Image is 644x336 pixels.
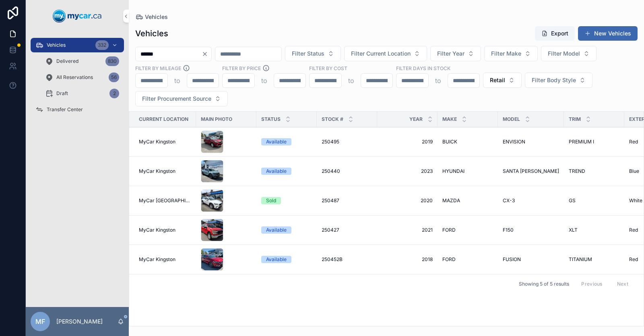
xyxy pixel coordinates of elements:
[532,76,576,84] span: Filter Body Style
[548,50,580,58] span: Filter Model
[266,197,276,204] div: Sold
[95,40,109,50] div: 332
[139,139,175,145] span: MyCar Kingston
[56,58,78,64] span: Delivered
[503,139,559,145] a: ENVISION
[266,226,287,234] div: Available
[292,50,324,58] span: Filter Status
[142,95,211,103] span: Filter Procurement Source
[56,74,93,81] span: All Reservations
[322,227,339,233] span: 250427
[202,51,211,57] button: Clear
[266,256,287,263] div: Available
[261,168,312,175] a: Available
[442,168,464,174] span: HYUNDAI
[139,227,191,233] a: MyCar Kingston
[322,168,340,174] span: 250440
[382,168,433,174] a: 2023
[56,317,103,326] p: [PERSON_NAME]
[135,13,168,21] a: Vehicles
[442,197,493,204] a: MAZDA
[503,139,525,145] span: ENVISION
[31,38,124,52] a: Vehicles332
[503,227,514,233] span: F150
[285,46,341,61] button: Select Button
[309,64,347,72] label: FILTER BY COST
[261,256,312,263] a: Available
[109,89,119,98] div: 2
[442,256,456,263] span: FORD
[569,168,619,174] a: TREND
[503,197,559,204] a: CX-3
[382,256,433,263] a: 2018
[569,139,594,145] span: PREMIUM I
[322,139,372,145] a: 250495
[629,139,638,145] span: Red
[437,50,464,58] span: Filter Year
[47,106,83,113] span: Transfer Center
[569,168,585,174] span: TREND
[569,256,592,263] span: TITANIUM
[261,197,312,204] a: Sold
[135,91,228,106] button: Select Button
[629,227,638,233] span: Red
[569,197,619,204] a: GS
[484,46,538,61] button: Select Button
[569,139,619,145] a: PREMIUM I
[503,116,520,122] span: Model
[351,50,411,58] span: Filter Current Location
[348,76,354,85] p: to
[578,26,638,41] button: New Vehicles
[40,70,124,85] a: All Reservations56
[569,227,619,233] a: XLT
[322,139,339,145] span: 250495
[322,116,343,122] span: Stock #
[382,227,433,233] a: 2021
[35,317,45,326] span: MF
[525,73,592,88] button: Select Button
[322,256,372,263] a: 250452B
[569,197,576,204] span: GS
[569,256,619,263] a: TITANIUM
[442,168,493,174] a: HYUNDAI
[322,227,372,233] a: 250427
[382,197,433,204] a: 2020
[503,227,559,233] a: F150
[409,116,423,122] span: Year
[322,197,372,204] a: 250487
[135,28,168,39] h1: Vehicles
[430,46,481,61] button: Select Button
[139,197,191,204] a: MyCar [GEOGRAPHIC_DATA]
[47,42,66,48] span: Vehicles
[261,226,312,234] a: Available
[31,102,124,117] a: Transfer Center
[26,32,129,127] div: scrollable content
[569,116,581,122] span: Trim
[442,227,456,233] span: FORD
[344,46,427,61] button: Select Button
[261,138,312,145] a: Available
[174,76,180,85] p: to
[139,256,191,263] a: MyCar Kingston
[442,227,493,233] a: FORD
[503,256,521,263] span: FUSION
[629,168,639,174] span: Blue
[503,168,559,174] a: SANTA [PERSON_NAME]
[266,138,287,145] div: Available
[569,227,578,233] span: XLT
[435,76,441,85] p: to
[139,168,191,174] a: MyCar Kingston
[535,26,575,41] button: Export
[442,197,460,204] span: MAZDA
[442,116,457,122] span: Make
[442,139,457,145] span: BUICK
[519,281,569,287] span: Showing 5 of 5 results
[396,64,450,72] label: Filter Days In Stock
